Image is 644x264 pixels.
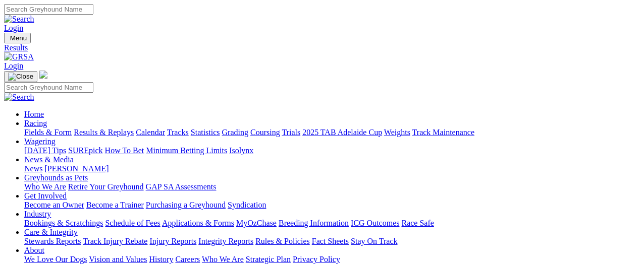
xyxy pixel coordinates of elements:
[24,119,47,127] a: Racing
[10,34,27,42] span: Menu
[24,255,640,264] div: About
[24,128,72,137] a: Fields & Form
[44,164,109,173] a: [PERSON_NAME]
[24,137,56,146] a: Wagering
[24,173,88,182] a: Greyhounds as Pets
[149,237,196,245] a: Injury Reports
[351,237,397,245] a: Stay On Track
[68,146,102,155] a: SUREpick
[24,182,66,191] a: Who We Are
[384,128,410,137] a: Weights
[39,71,47,79] img: logo-grsa-white.png
[229,146,253,155] a: Isolynx
[24,146,66,155] a: [DATE] Tips
[8,73,33,81] img: Close
[236,219,277,227] a: MyOzChase
[162,219,234,227] a: Applications & Forms
[24,237,81,245] a: Stewards Reports
[4,33,31,43] button: Toggle navigation
[136,128,165,137] a: Calendar
[24,201,640,210] div: Get Involved
[312,237,349,245] a: Fact Sheets
[24,246,44,254] a: About
[4,43,640,52] a: Results
[146,146,227,155] a: Minimum Betting Limits
[24,155,74,164] a: News & Media
[24,219,103,227] a: Bookings & Scratchings
[246,255,291,263] a: Strategic Plan
[86,201,144,209] a: Become a Trainer
[149,255,173,263] a: History
[24,191,67,200] a: Get Involved
[68,182,144,191] a: Retire Your Greyhound
[24,164,640,173] div: News & Media
[202,255,244,263] a: Who We Are
[105,146,144,155] a: How To Bet
[4,71,37,82] button: Toggle navigation
[24,146,640,155] div: Wagering
[4,4,93,15] input: Search
[24,210,51,218] a: Industry
[146,182,217,191] a: GAP SA Assessments
[24,255,87,263] a: We Love Our Dogs
[24,128,640,137] div: Racing
[293,255,340,263] a: Privacy Policy
[24,164,42,173] a: News
[412,128,474,137] a: Track Maintenance
[228,201,266,209] a: Syndication
[250,128,280,137] a: Coursing
[167,128,189,137] a: Tracks
[279,219,349,227] a: Breeding Information
[351,219,399,227] a: ICG Outcomes
[222,128,248,137] a: Grading
[4,82,93,93] input: Search
[24,237,640,246] div: Care & Integrity
[24,228,78,236] a: Care & Integrity
[24,219,640,228] div: Industry
[83,237,147,245] a: Track Injury Rebate
[4,93,34,102] img: Search
[105,219,160,227] a: Schedule of Fees
[146,201,226,209] a: Purchasing a Greyhound
[4,24,23,32] a: Login
[191,128,220,137] a: Statistics
[302,128,382,137] a: 2025 TAB Adelaide Cup
[282,128,300,137] a: Trials
[24,110,44,118] a: Home
[24,201,84,209] a: Become an Owner
[4,61,23,70] a: Login
[89,255,147,263] a: Vision and Values
[74,128,134,137] a: Results & Replays
[255,237,310,245] a: Rules & Policies
[175,255,200,263] a: Careers
[198,237,253,245] a: Integrity Reports
[401,219,434,227] a: Race Safe
[4,52,34,61] img: GRSA
[4,15,34,24] img: Search
[24,182,640,191] div: Greyhounds as Pets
